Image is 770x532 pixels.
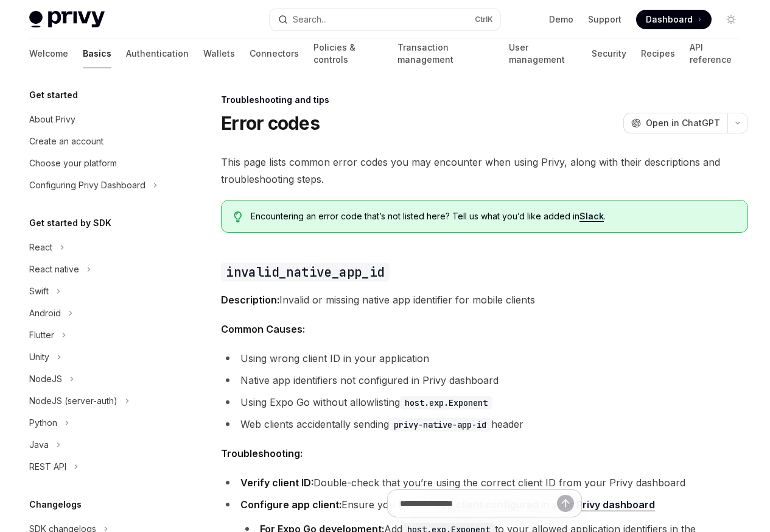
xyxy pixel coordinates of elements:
div: About Privy [29,112,75,127]
li: Native app identifiers not configured in Privy dashboard [221,372,748,389]
a: Create an account [19,130,175,152]
input: Ask a question... [400,490,557,517]
code: invalid_native_app_id [221,263,389,282]
span: Invalid or missing native app identifier for mobile clients [221,291,748,308]
div: Java [29,438,49,452]
a: Basics [83,39,111,68]
div: REST API [29,459,66,474]
a: Transaction management [397,39,494,68]
div: React native [29,262,79,277]
code: privy-native-app-id [389,418,491,431]
button: Send message [557,495,574,512]
div: Search... [293,12,327,27]
img: light logo [29,11,105,28]
li: Using Expo Go without allowlisting [221,394,748,411]
h5: Get started [29,88,78,102]
span: Ctrl K [475,15,493,24]
li: Double-check that you’re using the correct client ID from your Privy dashboard [221,474,748,491]
span: Open in ChatGPT [646,117,720,129]
a: Security [592,39,626,68]
button: React [19,236,71,258]
strong: Troubleshooting: [221,447,303,459]
div: Choose your platform [29,156,117,171]
button: Swift [19,280,67,302]
span: Dashboard [646,13,693,26]
button: Unity [19,346,68,368]
button: Open in ChatGPT [623,113,727,133]
div: Android [29,306,61,321]
a: API reference [690,39,741,68]
a: Connectors [250,39,299,68]
button: NodeJS [19,368,80,390]
a: Support [588,13,621,26]
strong: Common Causes: [221,323,305,335]
button: React native [19,258,97,280]
strong: Verify client ID: [240,477,313,489]
div: Flutter [29,328,54,342]
code: host.exp.Exponent [400,396,492,410]
span: Encountering an error code that’s not listed here? Tell us what you’d like added in . [251,210,735,222]
span: This page lists common error codes you may encounter when using Privy, along with their descripti... [221,154,748,188]
a: Authentication [126,39,189,68]
li: Web clients accidentally sending header [221,416,748,433]
button: NodeJS (server-auth) [19,390,136,412]
a: Slack [579,211,604,222]
a: User management [509,39,578,68]
a: Recipes [641,39,675,68]
button: Android [19,302,79,324]
h1: Error codes [221,112,320,134]
div: NodeJS (server-auth) [29,394,117,408]
a: Demo [549,13,573,26]
button: Configuring Privy Dashboard [19,174,164,196]
a: Dashboard [636,10,712,29]
button: Python [19,412,75,434]
div: Configuring Privy Dashboard [29,178,145,193]
svg: Tip [234,211,242,222]
button: REST API [19,456,85,478]
div: Swift [29,284,49,299]
div: Troubleshooting and tips [221,94,748,106]
div: React [29,240,52,255]
a: About Privy [19,108,175,130]
li: Using wrong client ID in your application [221,350,748,367]
div: Python [29,416,57,430]
a: Welcome [29,39,68,68]
button: Flutter [19,324,72,346]
button: Toggle dark mode [721,10,741,29]
div: NodeJS [29,372,62,386]
strong: Description: [221,294,279,306]
button: Search...CtrlK [270,9,500,30]
div: Unity [29,350,49,364]
h5: Get started by SDK [29,216,111,230]
div: Create an account [29,134,103,149]
button: Java [19,434,67,456]
a: Wallets [203,39,235,68]
h5: Changelogs [29,497,82,512]
a: Policies & controls [313,39,383,68]
a: Choose your platform [19,152,175,174]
